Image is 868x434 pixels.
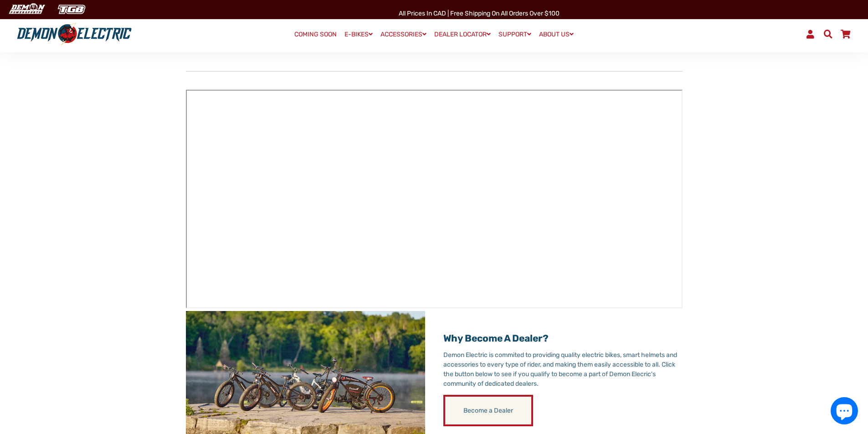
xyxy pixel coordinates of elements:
[399,10,560,17] span: All Prices in CAD | Free shipping on all orders over $100
[341,28,376,41] a: E-BIKES
[443,332,683,344] h2: Why become a dealer?
[828,397,861,427] inbox-online-store-chat: Shopify online store chat
[5,2,48,17] img: Demon Electric
[14,22,135,46] img: Demon Electric logo
[291,28,340,41] a: COMING SOON
[443,350,683,388] p: Demon Electric is commited to providing quality electric bikes, smart helmets and accessories to ...
[53,2,90,17] img: TGB Canada
[431,28,494,41] a: DEALER LOCATOR
[377,28,430,41] a: ACCESSORIES
[536,28,577,41] a: ABOUT US
[495,28,534,41] a: SUPPORT
[443,395,533,426] a: Become a Dealer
